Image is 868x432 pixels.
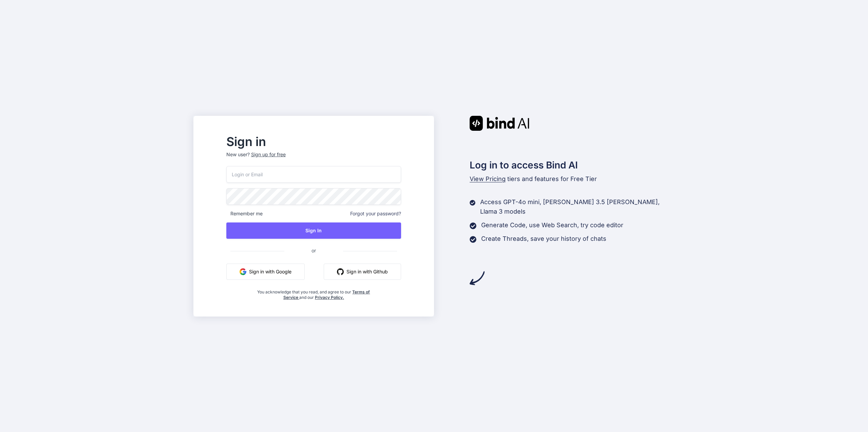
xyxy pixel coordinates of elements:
img: Bind AI logo [470,116,529,131]
p: Generate Code, use Web Search, try code editor [481,220,623,230]
img: google [240,268,246,275]
a: Privacy Policy. [315,295,344,300]
p: New user? [226,151,401,166]
span: Forgot your password? [350,210,401,217]
p: tiers and features for Free Tier [470,174,675,184]
p: Create Threads, save your history of chats [481,234,606,244]
h2: Sign in [226,136,401,147]
p: Access GPT-4o mini, [PERSON_NAME] 3.5 [PERSON_NAME], Llama 3 models [480,197,675,216]
div: You acknowledge that you read, and agree to our and our [256,285,372,300]
span: or [284,242,343,259]
button: Sign in with Github [324,264,401,280]
input: Login or Email [226,166,401,183]
button: Sign in with Google [226,264,305,280]
span: View Pricing [470,175,506,182]
span: Remember me [226,210,263,217]
img: arrow [470,271,485,286]
h2: Log in to access Bind AI [470,158,675,172]
div: Sign up for free [251,151,286,158]
button: Sign In [226,222,401,239]
img: github [337,268,344,275]
a: Terms of Service [283,289,370,300]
